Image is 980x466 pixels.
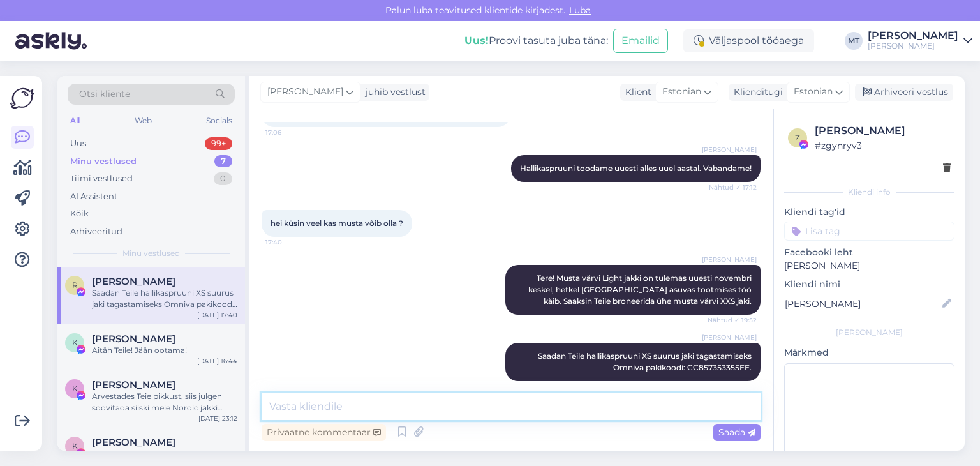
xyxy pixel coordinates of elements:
[132,112,154,129] div: Web
[702,333,757,342] span: [PERSON_NAME]
[784,206,954,219] p: Kliendi tag'id
[198,414,237,423] div: [DATE] 23:12
[620,86,651,99] div: Klient
[204,112,235,129] div: Socials
[845,32,863,50] div: MT
[265,237,313,247] span: 17:40
[718,426,755,438] span: Saada
[92,379,175,391] span: Kristel Goldšmidt
[267,85,343,99] span: [PERSON_NAME]
[855,84,953,101] div: Arhiveeri vestlus
[784,346,954,359] p: Märkmed
[265,128,313,137] span: 17:06
[92,391,237,414] div: Arvestades Teie pikkust, siis julgen soovitada siiski meie Nordic jakki suuruses XXS. S suurus on...
[784,259,954,273] p: [PERSON_NAME]
[70,155,137,168] div: Minu vestlused
[683,29,814,52] div: Väljaspool tööaega
[214,155,232,168] div: 7
[72,441,78,451] span: K
[92,345,237,356] div: Aitäh Teile! Jään ootama!
[271,218,403,228] span: hei küsin veel kas musta võib olla ?
[520,163,752,173] span: Hallikaspruuni toodame uuesti alles uuel aastal. Vabandame!
[613,29,668,53] button: Emailid
[262,424,386,441] div: Privaatne kommentaar
[70,207,89,220] div: Kõik
[794,85,833,99] span: Estonian
[784,222,954,241] input: Lisa tag
[795,133,800,142] span: z
[10,86,34,110] img: Askly Logo
[79,87,130,101] span: Otsi kliente
[197,356,237,366] div: [DATE] 16:44
[464,33,608,49] div: Proovi tasuta juba täna:
[70,190,117,203] div: AI Assistent
[72,338,78,347] span: K
[360,86,426,99] div: juhib vestlust
[72,280,78,290] span: R
[815,123,951,139] div: [PERSON_NAME]
[92,276,175,287] span: Ringo Voosalu
[197,310,237,320] div: [DATE] 17:40
[662,85,701,99] span: Estonian
[565,4,595,16] span: Luba
[709,183,757,192] span: Nähtud ✓ 17:12
[729,86,783,99] div: Klienditugi
[70,225,122,238] div: Arhiveeritud
[214,172,232,185] div: 0
[702,255,757,264] span: [PERSON_NAME]
[92,448,237,460] div: Väga tore! Ootan Teid :)
[702,145,757,154] span: [PERSON_NAME]
[70,172,133,185] div: Tiimi vestlused
[92,333,175,345] span: Kadri Viirand
[122,248,180,259] span: Minu vestlused
[464,34,489,47] b: Uus!
[708,315,757,325] span: Nähtud ✓ 19:52
[815,139,951,153] div: # zgynryv3
[92,287,237,310] div: Saadan Teile hallikaspruuni XS suurus jaki tagastamiseks Omniva pakikoodi: CC857353355EE.
[68,112,82,129] div: All
[784,278,954,291] p: Kliendi nimi
[538,351,754,372] span: Saadan Teile hallikaspruuni XS suurus jaki tagastamiseks Omniva pakikoodi: CC857353355EE.
[785,297,940,311] input: Lisa nimi
[528,273,754,306] span: Tere! Musta värvi Light jakki on tulemas uuesti novembri keskel, hetkel [GEOGRAPHIC_DATA] asuvas ...
[784,246,954,259] p: Facebooki leht
[92,437,175,448] span: Katrin Katrin
[868,41,958,51] div: [PERSON_NAME]
[70,137,86,150] div: Uus
[72,384,78,393] span: K
[784,186,954,198] div: Kliendi info
[868,31,958,41] div: [PERSON_NAME]
[205,137,232,150] div: 99+
[784,327,954,338] div: [PERSON_NAME]
[868,31,972,51] a: [PERSON_NAME][PERSON_NAME]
